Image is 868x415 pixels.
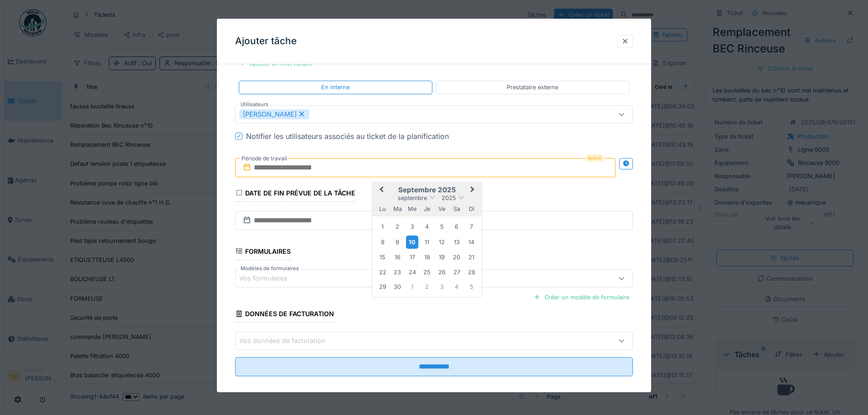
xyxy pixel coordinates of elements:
div: Choose vendredi 12 septembre 2025 [436,236,448,248]
h3: Ajouter tâche [235,36,297,47]
div: Choose samedi 6 septembre 2025 [451,220,463,233]
div: Choose mercredi 1 octobre 2025 [406,281,418,293]
div: Choose vendredi 19 septembre 2025 [436,251,448,263]
div: Choose jeudi 2 octobre 2025 [421,281,433,293]
div: Choose lundi 1 septembre 2025 [376,220,389,233]
div: [PERSON_NAME] [239,109,309,119]
div: Prestataire externe [507,83,558,92]
div: Choose mardi 16 septembre 2025 [391,251,404,263]
div: Choose samedi 20 septembre 2025 [451,251,463,263]
div: mardi [391,203,404,215]
div: Requis [586,154,603,162]
div: mercredi [406,203,418,215]
div: Date de fin prévue de la tâche [235,186,355,202]
div: jeudi [421,203,433,215]
div: Choose lundi 22 septembre 2025 [376,266,389,278]
div: Choose mercredi 17 septembre 2025 [406,251,418,263]
div: samedi [451,203,463,215]
div: Vos formulaires [239,273,300,283]
div: Choose samedi 13 septembre 2025 [451,236,463,248]
div: Choose mardi 9 septembre 2025 [391,236,404,248]
div: lundi [376,203,389,215]
label: Modèles de formulaires [239,265,301,272]
div: Choose dimanche 21 septembre 2025 [465,251,478,263]
div: Choose vendredi 5 septembre 2025 [436,220,448,233]
div: Choose jeudi 4 septembre 2025 [421,220,433,233]
div: Choose samedi 27 septembre 2025 [451,266,463,278]
div: Données de facturation [235,307,334,323]
div: Choose mercredi 3 septembre 2025 [406,220,418,233]
span: 2025 [442,195,456,201]
div: vendredi [436,203,448,215]
div: Formulaires [235,245,291,260]
div: Choose samedi 4 octobre 2025 [451,281,463,293]
button: Previous Month [373,183,388,198]
div: Choose dimanche 28 septembre 2025 [465,266,478,278]
div: dimanche [465,203,478,215]
div: Vos données de facturation [239,336,338,346]
div: Choose mercredi 10 septembre 2025 [406,236,418,249]
div: Choose mercredi 24 septembre 2025 [406,266,418,278]
div: Choose mardi 23 septembre 2025 [391,266,404,278]
div: Choose lundi 15 septembre 2025 [376,251,389,263]
div: Choose jeudi 25 septembre 2025 [421,266,433,278]
div: Choose mardi 30 septembre 2025 [391,281,404,293]
div: Choose dimanche 14 septembre 2025 [465,236,478,248]
button: Next Month [466,183,481,198]
div: Choose lundi 8 septembre 2025 [376,236,389,248]
label: Utilisateurs [239,101,270,108]
span: septembre [398,195,427,201]
div: Notifier les utilisateurs associés au ticket de la planification [246,131,449,142]
div: Choose vendredi 3 octobre 2025 [436,281,448,293]
div: En interne [321,83,349,92]
h2: septembre 2025 [372,186,482,194]
div: Choose lundi 29 septembre 2025 [376,281,389,293]
div: Choose dimanche 7 septembre 2025 [465,220,478,233]
div: Choose mardi 2 septembre 2025 [391,220,404,233]
div: Créer un modèle de formulaire [530,291,633,303]
label: Période de travail [241,154,288,164]
div: Choose dimanche 5 octobre 2025 [465,281,478,293]
div: Month septembre, 2025 [375,220,479,294]
div: Choose vendredi 26 septembre 2025 [436,266,448,278]
div: Choose jeudi 18 septembre 2025 [421,251,433,263]
div: Choose jeudi 11 septembre 2025 [421,236,433,248]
